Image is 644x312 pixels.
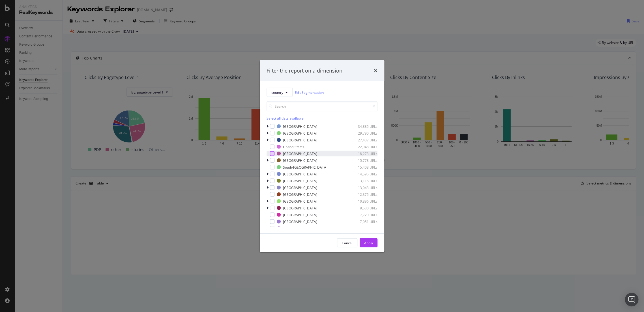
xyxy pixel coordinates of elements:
div: [GEOGRAPHIC_DATA] [283,171,317,176]
div: 7,720 URLs [350,212,377,217]
div: 13,116 URLs [350,178,377,183]
div: times [374,67,377,74]
div: 27,437 URLs [350,137,377,142]
div: 34,885 URLs [350,124,377,129]
div: South-[GEOGRAPHIC_DATA] [283,165,327,169]
div: [GEOGRAPHIC_DATA] [283,178,317,183]
div: Open Intercom Messenger [625,293,638,306]
div: [GEOGRAPHIC_DATA] [283,199,317,203]
div: [GEOGRAPHIC_DATA] [283,137,317,142]
div: 29,790 URLs [350,131,377,135]
div: [GEOGRAPHIC_DATA] [283,212,317,217]
div: United-States [283,144,304,149]
div: 22,948 URLs [350,144,377,149]
div: Filter the report on a dimension [267,67,342,74]
div: [GEOGRAPHIC_DATA] [283,185,317,190]
div: [GEOGRAPHIC_DATA] [283,124,317,129]
div: 15,778 URLs [350,158,377,163]
div: [GEOGRAPHIC_DATA] [283,219,317,224]
div: 18,273 URLs [350,151,377,156]
a: Edit Segmentation [295,89,324,95]
div: [GEOGRAPHIC_DATA] [283,151,317,156]
div: Cancel [342,240,353,245]
div: 15,408 URLs [350,165,377,169]
div: Apply [364,240,373,245]
div: 7,051 URLs [350,219,377,224]
div: [GEOGRAPHIC_DATA] [283,192,317,197]
button: country [267,88,293,97]
div: 6,896 URLs [350,226,377,231]
div: [GEOGRAPHIC_DATA] [283,158,317,163]
button: Apply [360,238,377,247]
div: [GEOGRAPHIC_DATA] [283,131,317,135]
span: country [271,90,283,95]
div: modal [260,60,384,252]
div: 10,896 URLs [350,199,377,203]
div: 13,043 URLs [350,185,377,190]
div: 9,530 URLs [350,205,377,210]
div: Select all data available [267,116,377,121]
button: Cancel [337,238,357,247]
div: New-Zealand [283,226,304,231]
div: [GEOGRAPHIC_DATA] [283,205,317,210]
div: 12,375 URLs [350,192,377,197]
input: Search [267,101,377,111]
div: 14,595 URLs [350,171,377,176]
